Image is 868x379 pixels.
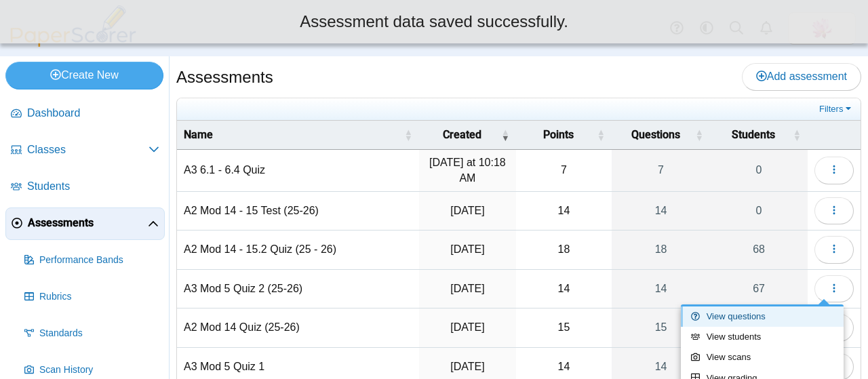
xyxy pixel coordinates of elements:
[176,66,273,89] h1: Assessments
[612,231,710,268] a: 18
[27,179,159,194] span: Students
[19,281,165,313] a: Rubrics
[39,327,159,340] span: Standards
[681,347,844,367] a: View scans
[516,150,612,192] td: 7
[695,128,703,142] span: Questions : Activate to sort
[516,270,612,308] td: 14
[177,231,419,269] td: A2 Mod 14 - 15.2 Quiz (25 - 26)
[177,270,419,308] td: A3 Mod 5 Quiz 2 (25-26)
[184,127,401,142] span: Name
[793,128,801,142] span: Students : Activate to sort
[618,127,692,142] span: Questions
[19,244,165,277] a: Performance Bands
[710,231,808,268] a: 68
[177,192,419,231] td: A2 Mod 14 - 15 Test (25-26)
[612,308,710,346] a: 15
[523,127,594,142] span: Points
[39,290,159,304] span: Rubrics
[516,192,612,231] td: 14
[5,98,165,130] a: Dashboard
[10,10,858,33] div: Assessment data saved successfully.
[27,142,149,157] span: Classes
[597,128,605,142] span: Points : Activate to sort
[450,205,484,216] time: Sep 30, 2025 at 11:47 AM
[39,254,159,267] span: Performance Bands
[710,270,808,308] a: 67
[450,361,484,372] time: Sep 4, 2025 at 10:44 AM
[681,306,844,327] a: View questions
[742,63,861,90] a: Add assessment
[516,308,612,347] td: 15
[5,207,165,240] a: Assessments
[717,127,790,142] span: Students
[5,37,141,49] a: PaperScorer
[516,231,612,269] td: 18
[450,321,484,333] time: Sep 4, 2025 at 2:57 PM
[501,128,509,142] span: Created : Activate to remove sorting
[429,157,506,183] time: Oct 3, 2025 at 10:18 AM
[816,102,857,116] a: Filters
[450,283,484,294] time: Sep 16, 2025 at 11:13 AM
[19,317,165,350] a: Standards
[5,171,165,203] a: Students
[5,134,165,167] a: Classes
[404,128,412,142] span: Name : Activate to sort
[612,192,710,230] a: 14
[612,150,710,191] a: 7
[710,192,808,230] a: 0
[177,308,419,347] td: A2 Mod 14 Quiz (25-26)
[27,106,159,121] span: Dashboard
[612,270,710,308] a: 14
[426,127,498,142] span: Created
[39,363,159,377] span: Scan History
[28,216,148,231] span: Assessments
[710,150,808,191] a: 0
[756,71,847,82] span: Add assessment
[5,62,163,89] a: Create New
[681,327,844,347] a: View students
[450,243,484,255] time: Sep 17, 2025 at 9:54 AM
[177,150,419,192] td: A3 6.1 - 6.4 Quiz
